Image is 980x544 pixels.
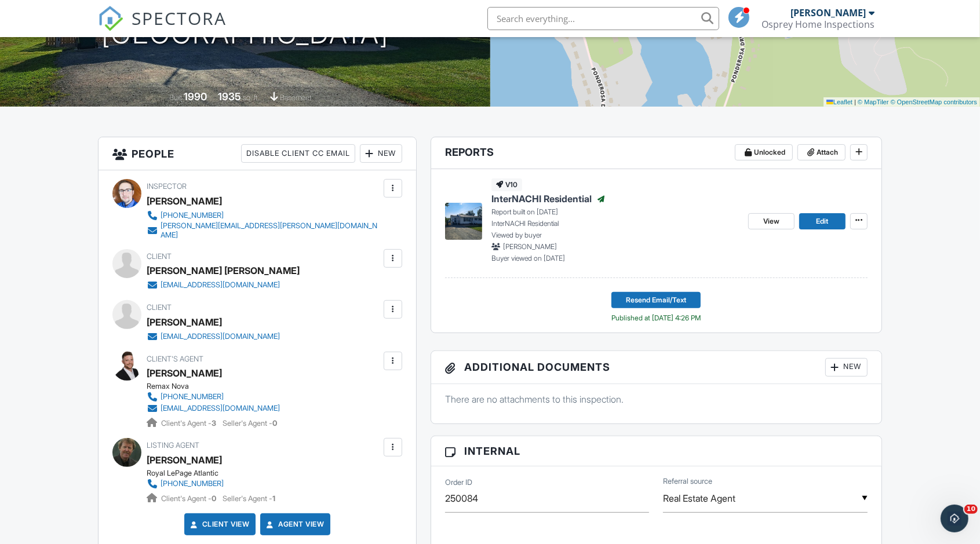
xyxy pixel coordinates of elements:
[218,90,241,103] div: 1935
[280,93,311,102] span: basement
[212,494,216,503] strong: 0
[161,494,218,503] span: Client's Agent -
[99,137,416,170] h3: People
[161,392,224,401] div: [PHONE_NUMBER]
[147,303,172,312] span: Client
[445,393,868,406] p: There are no attachments to this inspection.
[147,221,381,240] a: [PERSON_NAME][EMAIL_ADDRESS][PERSON_NAME][DOMAIN_NAME]
[212,419,216,428] strong: 3
[161,332,280,341] div: [EMAIL_ADDRESS][DOMAIN_NAME]
[147,382,289,391] div: Remax Nova
[147,331,280,342] a: [EMAIL_ADDRESS][DOMAIN_NAME]
[431,351,881,384] h3: Additional Documents
[147,355,203,363] span: Client's Agent
[431,436,881,466] h3: Internal
[243,93,259,102] span: sq. ft.
[147,403,280,414] a: [EMAIL_ADDRESS][DOMAIN_NAME]
[487,7,719,30] input: Search everything...
[147,441,199,450] span: Listing Agent
[147,262,300,279] div: [PERSON_NAME] [PERSON_NAME]
[663,476,712,487] label: Referral source
[891,98,977,105] a: © OpenStreetMap contributors
[161,221,381,240] div: [PERSON_NAME][EMAIL_ADDRESS][PERSON_NAME][DOMAIN_NAME]
[132,6,227,30] span: SPECTORA
[223,419,277,428] span: Seller's Agent -
[147,364,222,382] a: [PERSON_NAME]
[147,478,266,490] a: [PHONE_NUMBER]
[941,505,968,532] iframe: Intercom live chat
[223,494,275,503] span: Seller's Agent -
[147,252,172,261] span: Client
[184,90,207,103] div: 1990
[241,144,355,163] div: Disable Client CC Email
[98,16,227,40] a: SPECTORA
[790,7,866,19] div: [PERSON_NAME]
[147,391,280,403] a: [PHONE_NUMBER]
[854,98,856,105] span: |
[98,6,123,31] img: The Best Home Inspection Software - Spectora
[188,519,250,530] a: Client View
[272,419,277,428] strong: 0
[147,313,222,331] div: [PERSON_NAME]
[826,98,853,105] a: Leaflet
[161,404,280,413] div: [EMAIL_ADDRESS][DOMAIN_NAME]
[161,211,224,220] div: [PHONE_NUMBER]
[147,182,187,191] span: Inspector
[147,451,222,469] a: [PERSON_NAME]
[147,469,275,478] div: Royal LePage Atlantic
[825,358,868,377] div: New
[858,98,889,105] a: © MapTiler
[445,477,472,488] label: Order ID
[964,505,978,514] span: 10
[169,93,182,102] span: Built
[360,144,402,163] div: New
[161,479,224,488] div: [PHONE_NUMBER]
[147,192,222,210] div: [PERSON_NAME]
[161,419,218,428] span: Client's Agent -
[161,280,280,290] div: [EMAIL_ADDRESS][DOMAIN_NAME]
[147,210,381,221] a: [PHONE_NUMBER]
[272,494,275,503] strong: 1
[147,279,290,291] a: [EMAIL_ADDRESS][DOMAIN_NAME]
[264,519,324,530] a: Agent View
[762,19,875,30] div: Osprey Home Inspections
